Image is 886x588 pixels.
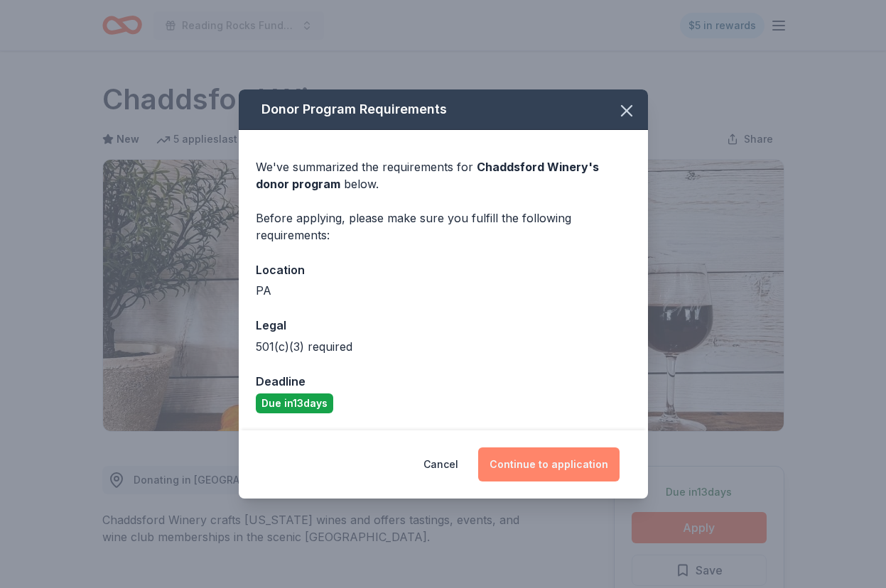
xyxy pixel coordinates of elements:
div: Deadline [256,372,631,391]
div: We've summarized the requirements for below. [256,158,631,192]
div: 501(c)(3) required [256,338,631,355]
div: Before applying, please make sure you fulfill the following requirements: [256,209,631,244]
div: Location [256,261,631,279]
button: Cancel [423,447,458,481]
button: Continue to application [478,447,620,481]
div: Donor Program Requirements [239,89,648,130]
div: PA [256,282,631,299]
div: Due in 13 days [256,393,333,413]
div: Legal [256,316,631,334]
